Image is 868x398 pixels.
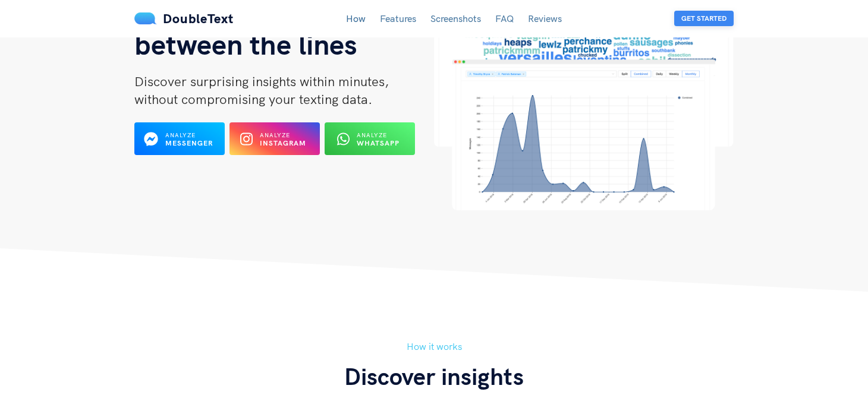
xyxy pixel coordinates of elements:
[229,122,320,155] button: Analyze Instagram
[134,12,157,24] img: mS3x8y1f88AAAAABJRU5ErkJggg==
[134,26,357,62] span: between the lines
[165,131,196,139] span: Analyze
[260,131,290,139] span: Analyze
[325,138,415,149] a: Analyze WhatsApp
[229,138,320,149] a: Analyze Instagram
[325,122,415,155] button: Analyze WhatsApp
[346,12,366,24] a: How
[495,12,514,24] a: FAQ
[357,131,387,139] span: Analyze
[134,10,234,27] a: DoubleText
[163,10,234,27] span: DoubleText
[134,91,372,108] span: without compromising your texting data.
[134,73,389,90] span: Discover surprising insights within minutes,
[134,138,225,149] a: Analyze Messenger
[430,12,481,24] a: Screenshots
[357,138,400,147] b: WhatsApp
[260,138,306,147] b: Instagram
[134,339,734,354] h5: How it works
[165,138,213,147] b: Messenger
[134,122,225,155] button: Analyze Messenger
[528,12,562,24] a: Reviews
[674,11,734,26] button: Get Started
[380,12,416,24] a: Features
